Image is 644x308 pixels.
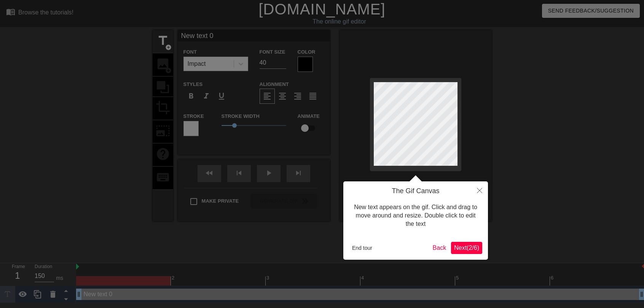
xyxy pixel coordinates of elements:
[454,244,479,251] span: Next ( 2 / 6 )
[349,195,482,236] div: New text appears on the gif. Click and drag to move around and resize. Double click to edit the text
[430,242,450,254] button: Back
[451,242,482,254] button: Next
[349,187,482,195] h4: The Gif Canvas
[471,181,488,199] button: Close
[349,242,375,254] button: End tour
